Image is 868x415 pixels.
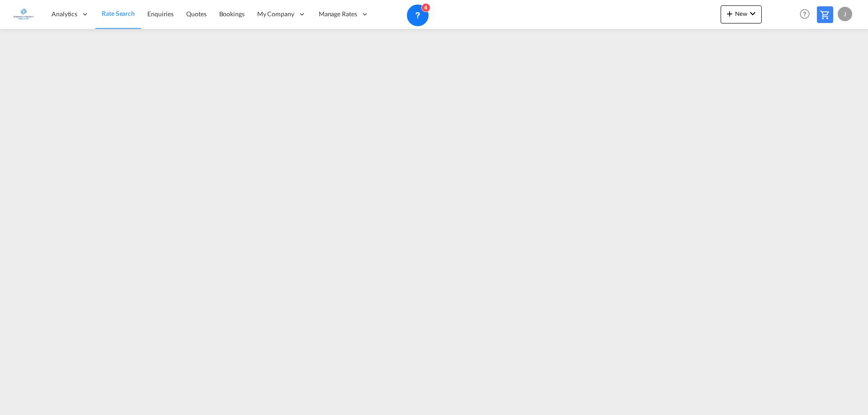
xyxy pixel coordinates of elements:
span: Help [797,6,812,22]
span: Quotes [186,10,206,18]
md-icon: icon-plus 400-fg [724,8,735,19]
span: Manage Rates [319,9,357,19]
div: Help [797,6,817,23]
div: J [838,7,852,21]
img: e1326340b7c511ef854e8d6a806141ad.jpg [14,4,34,24]
span: Enquiries [147,10,174,18]
span: Bookings [219,10,245,18]
span: Analytics [52,9,77,19]
md-icon: icon-chevron-down [747,8,758,19]
span: New [724,10,758,17]
button: icon-plus 400-fgNewicon-chevron-down [721,5,762,23]
span: Rate Search [102,9,135,17]
span: My Company [257,9,294,19]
